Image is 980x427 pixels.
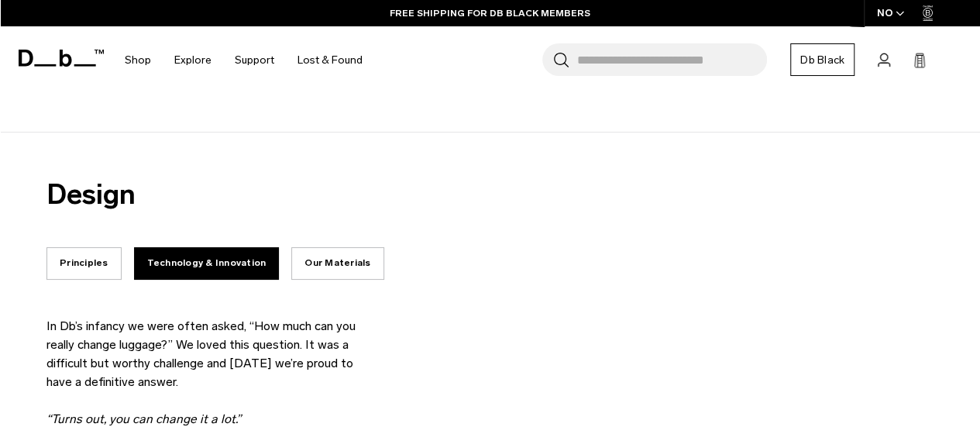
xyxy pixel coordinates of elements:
[134,247,280,280] button: Technology & Innovation
[46,247,122,280] button: Principles
[390,6,590,20] a: FREE SHIPPING FOR DB BLACK MEMBERS
[235,33,274,88] a: Support
[174,33,211,88] a: Explore
[125,33,151,88] a: Shop
[113,26,374,94] nav: Main Navigation
[46,179,136,210] h2: Design
[46,412,241,426] em: “Turns out, you can change it a lot.”
[790,43,854,76] a: Db Black
[297,33,363,88] a: Lost & Found
[291,247,383,280] button: Our Materials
